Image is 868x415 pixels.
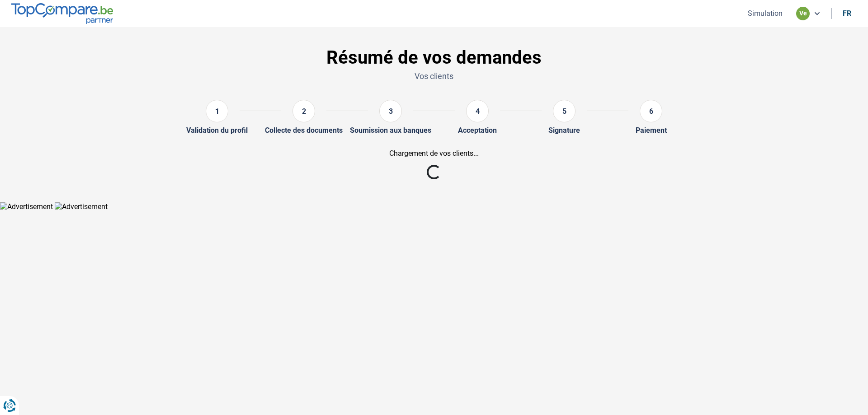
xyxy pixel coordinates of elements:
[379,100,402,122] div: 3
[350,126,431,135] div: Soumission aux banques
[548,126,580,135] div: Signature
[796,7,810,20] div: ve
[843,9,851,18] div: fr
[745,9,785,18] button: Simulation
[11,3,113,23] img: TopCompare.be
[292,100,315,122] div: 2
[55,202,108,211] img: Advertisement
[141,70,727,82] p: Vos clients
[458,126,497,135] div: Acceptation
[186,126,248,135] div: Validation du profil
[636,126,667,135] div: Paiement
[206,100,228,122] div: 1
[265,126,343,135] div: Collecte des documents
[141,149,727,158] div: Chargement de vos clients...
[466,100,489,122] div: 4
[553,100,576,122] div: 5
[640,100,662,122] div: 6
[141,47,727,69] h1: Résumé de vos demandes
